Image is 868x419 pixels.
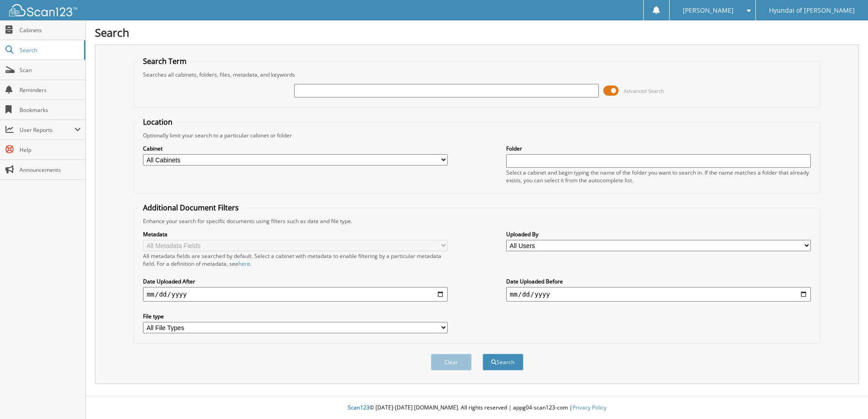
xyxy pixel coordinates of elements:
div: © [DATE]-[DATE] [DOMAIN_NAME]. All rights reserved | appg04-scan123-com | [86,397,868,419]
span: User Reports [20,126,74,134]
span: Hyundai of [PERSON_NAME] [769,8,855,13]
label: Folder [506,145,811,152]
div: Searches all cabinets, folders, files, metadata, and keywords [138,71,815,78]
input: start [143,287,448,302]
a: here [238,260,250,268]
span: Reminders [20,86,81,94]
span: Scan123 [348,404,370,411]
label: Uploaded By [506,230,811,238]
img: scan123-logo-white.svg [9,4,77,16]
button: Clear [431,354,472,370]
div: Select a cabinet and begin typing the name of the folder you want to search in. If the name match... [506,169,811,184]
span: Scan [20,66,81,74]
label: Date Uploaded After [143,278,448,285]
span: [PERSON_NAME] [683,8,734,13]
span: Cabinets [20,26,81,34]
button: Search [483,354,523,370]
span: Advanced Search [624,88,664,94]
div: Optionally limit your search to a particular cabinet or folder [138,132,815,139]
label: File type [143,312,448,320]
h1: Search [95,25,859,40]
label: Date Uploaded Before [506,278,811,285]
div: Enhance your search for specific documents using filters such as date and file type. [138,217,815,225]
legend: Location [138,117,177,127]
span: Bookmarks [20,106,81,114]
label: Cabinet [143,145,448,152]
legend: Additional Document Filters [138,203,243,213]
legend: Search Term [138,56,191,66]
label: Metadata [143,230,448,238]
a: Privacy Policy [572,404,607,411]
span: Search [20,46,79,54]
span: Help [20,146,81,154]
div: All metadata fields are searched by default. Select a cabinet with metadata to enable filtering b... [143,252,448,268]
span: Announcements [20,166,81,174]
input: end [506,287,811,302]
